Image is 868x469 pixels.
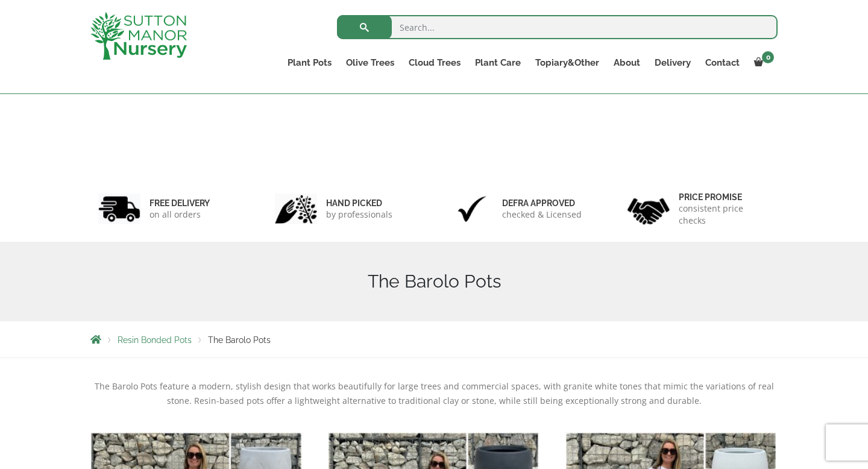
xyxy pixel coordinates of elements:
a: About [606,54,647,71]
a: Contact [698,54,747,71]
a: Topiary&Other [528,54,606,71]
img: 1.jpg [98,194,140,224]
a: Resin Bonded Pots [118,335,192,345]
span: The Barolo Pots [208,335,271,345]
nav: Breadcrumbs [90,335,778,344]
a: Cloud Trees [401,54,468,71]
input: Search... [337,15,778,39]
img: 2.jpg [275,194,317,224]
a: Plant Pots [280,54,339,71]
h6: FREE DELIVERY [149,198,210,209]
p: by professionals [326,209,392,221]
img: 3.jpg [451,194,493,224]
p: consistent price checks [679,203,770,227]
p: on all orders [149,209,210,221]
span: 0 [762,51,774,63]
p: The Barolo Pots feature a modern, stylish design that works beautifully for large trees and comme... [90,379,778,408]
p: checked & Licensed [502,209,582,221]
img: 4.jpg [627,190,670,227]
h6: Price promise [679,192,770,203]
img: logo [90,12,187,60]
h1: The Barolo Pots [90,271,778,292]
h6: hand picked [326,198,392,209]
a: 0 [747,54,778,71]
h6: Defra approved [502,198,582,209]
a: Delivery [647,54,698,71]
a: Olive Trees [339,54,401,71]
a: Plant Care [468,54,528,71]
